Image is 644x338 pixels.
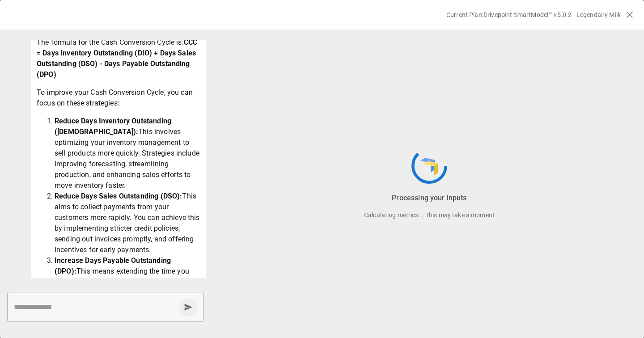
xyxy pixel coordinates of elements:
[420,158,438,176] img: Drivepoint
[37,87,200,109] p: To improve your Cash Conversion Cycle, you can focus on these strategies:
[215,211,644,220] p: Calculating metrics... This may take a moment
[55,192,182,200] strong: Reduce Days Sales Outstanding (DSO):
[55,256,173,275] strong: Increase Days Payable Outstanding (DPO):
[55,255,200,320] li: This means extending the time you take to pay your suppliers without damaging your relationships ...
[55,117,173,136] strong: Reduce Days Inventory Outstanding ([DEMOGRAPHIC_DATA]):
[392,193,466,203] p: Processing your inputs
[55,116,200,191] li: This involves optimizing your inventory management to sell products more quickly. Strategies incl...
[37,37,200,80] p: The formula for the Cash Conversion Cycle is:
[446,10,621,19] p: Current Plan: Drivepoint SmartModel™ v5.0.2 - Legendairy Milk
[55,191,200,255] li: This aims to collect payments from your customers more rapidly. You can achieve this by implement...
